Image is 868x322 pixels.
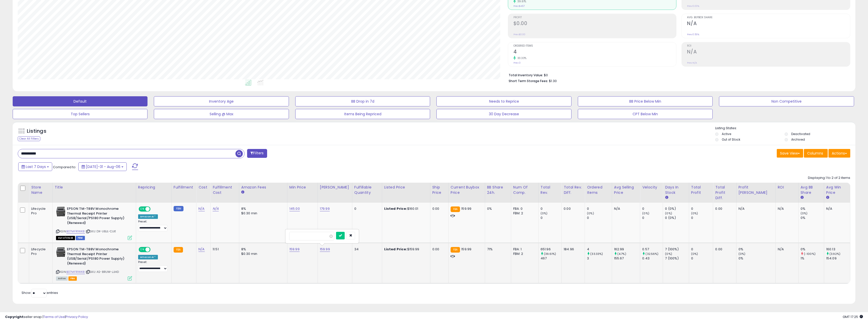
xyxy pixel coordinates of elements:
small: FBA [174,247,183,253]
div: Lifecycle Pro [31,206,49,216]
div: Fulfillment Cost [213,185,237,195]
span: [DATE]-31 - Aug-06 [86,164,120,169]
div: Velocity [642,185,661,190]
h5: Listings [27,128,46,135]
label: Out of Stock [722,137,740,142]
div: 154.09 [826,256,850,261]
small: 33.33% [516,56,527,60]
div: $0.30 min [241,252,283,256]
div: Amazon AI * [138,255,158,259]
span: 2025-08-15 17:25 GMT [843,314,863,319]
small: Days In Stock. [665,195,668,200]
div: N/A [614,206,636,211]
div: Displaying 1 to 2 of 2 items [808,176,850,180]
div: Avg Win Price [826,185,848,195]
span: FBA [68,276,77,281]
div: Total Rev. [541,185,559,195]
button: Default [13,96,147,106]
div: 162.99 [614,247,640,252]
span: Avg. Buybox Share [687,16,850,19]
span: Ordered Items [513,45,676,47]
div: 0% [738,256,775,261]
b: Short Term Storage Fees: [509,79,548,83]
b: EPSON TM-T88V Monochrome Thermal Receipt Printer (USB/Serial/PS180 Power Supply) (Renewed) [67,247,128,267]
span: OFF [150,248,158,252]
a: N/A [213,206,219,211]
div: 8% [241,206,283,211]
span: All listings that are currently out of stock and unavailable for purchase on Amazon [56,236,75,240]
span: OFF [150,207,158,211]
div: FBA: 1 [513,247,534,252]
div: BB Share 24h. [487,185,509,195]
div: N/A [778,206,795,211]
small: Prev: $467 [513,5,525,8]
span: 159.99 [461,206,471,211]
small: Avg BB Share. [801,195,804,200]
div: 0 [541,206,561,211]
div: 3 [587,256,612,261]
div: ASIN: [56,206,132,239]
div: $0.30 min [241,211,283,216]
button: Actions [828,149,850,158]
div: 0.57 [642,247,663,252]
span: 159.99 [461,247,471,252]
small: Amazon Fees. [241,190,244,195]
div: 0 [642,206,663,211]
span: Compared to: [53,165,76,169]
div: 0 [691,216,713,220]
span: | SKU: DX-U8JL-CLK1 [86,229,116,233]
small: Prev: 0.00% [687,5,699,8]
small: (0%) [665,211,672,215]
div: Preset: [138,220,168,231]
b: Listed Price: [384,247,407,252]
div: Repricing [138,185,169,190]
div: seller snap | | [5,315,88,319]
div: Days In Stock [665,185,687,195]
div: ROI [778,185,796,190]
div: 0.00 [564,206,581,211]
div: Fulfillable Quantity [354,185,380,195]
button: Items Being Repriced [295,109,430,119]
div: 34 [354,247,378,252]
small: (4.7%) [617,252,626,256]
span: ON [139,207,145,211]
a: Privacy Policy [66,314,88,319]
div: Ordered Items [587,185,610,195]
div: Avg Selling Price [614,185,638,195]
button: Inventory Age [154,96,289,106]
div: [PERSON_NAME] [320,185,350,190]
div: 1% [801,256,824,261]
div: 0.00 [715,206,732,211]
span: | SKU: AS-8RUW-JJHD [86,270,119,274]
div: Total Profit Diff. [715,185,734,201]
span: Columns [807,151,823,156]
div: 651.96 [541,247,561,252]
b: Total Inventory Value: [509,73,543,77]
div: 0.00 [432,247,445,252]
div: 0 [587,206,612,211]
div: FBA: 0 [513,206,534,211]
div: $160.01 [384,206,426,211]
div: Fulfillment [174,185,194,190]
h2: N/A [687,49,850,56]
a: N/A [198,247,205,252]
small: (0%) [691,252,698,256]
h2: N/A [687,21,850,27]
a: Terms of Use [43,314,65,319]
label: Archived [791,137,805,142]
div: 0 [691,206,713,211]
label: Deactivated [791,132,810,136]
small: Avg Win Price. [826,195,829,200]
div: 0% [801,206,824,211]
button: Last 7 Days [18,162,52,171]
div: $159.99 [384,247,426,252]
div: N/A [738,206,772,211]
div: N/A [778,247,795,252]
div: Total Profit [691,185,711,195]
span: Profit [513,16,676,19]
div: 0.00 [715,247,732,252]
div: FBM: 2 [513,252,534,256]
small: Prev: 0.50% [687,33,699,36]
small: (33.33%) [590,252,603,256]
div: Ship Price [432,185,446,195]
